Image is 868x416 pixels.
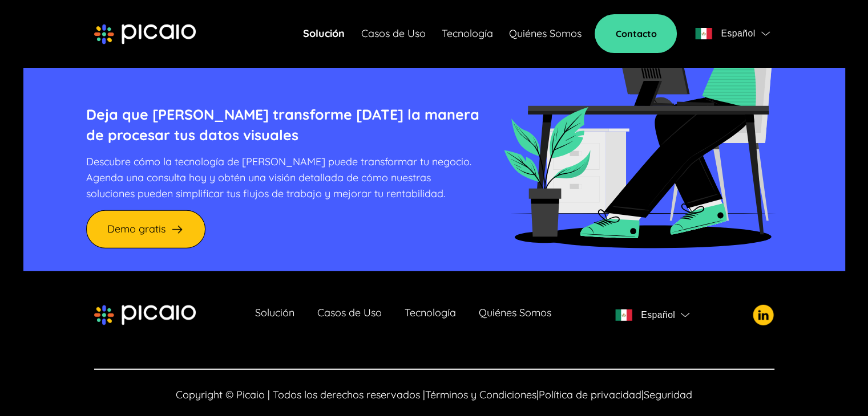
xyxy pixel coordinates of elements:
img: flag [681,313,689,317]
img: arrow-right [170,222,184,236]
a: Casos de Uso [361,26,425,42]
button: flagEspañolflag [611,304,694,327]
a: Solución [303,26,345,42]
a: Quiénes Somos [479,307,551,323]
span: Español [641,307,675,323]
img: picaio-logo [94,305,196,325]
a: Tecnología [405,307,456,323]
span: | [641,388,644,401]
img: picaio-logo [94,24,196,44]
button: flagEspañolflag [691,22,774,45]
a: Seguridad [644,388,692,401]
a: Contacto [595,14,677,53]
a: Solución [255,307,294,323]
a: Demo gratis [86,210,205,248]
a: Casos de Uso [317,307,382,323]
img: flag [615,309,632,321]
img: picaio-socal-logo [753,305,774,325]
p: Descubre cómo la tecnología de [PERSON_NAME] puede transformar tu negocio. Agenda una consulta ho... [86,154,479,202]
span: | [536,388,539,401]
img: flag [695,28,712,39]
a: Tecnología [441,26,492,42]
span: Copyright © Picaio | Todos los derechos reservados | [176,388,425,401]
p: Deja que [PERSON_NAME] transforme [DATE] la manera de procesar tus datos visuales [86,104,479,145]
a: Términos y Condiciones [425,388,536,401]
a: Quiénes Somos [508,26,581,42]
img: flag [761,31,770,36]
a: Política de privacidad [539,388,641,401]
span: Español [721,26,755,42]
